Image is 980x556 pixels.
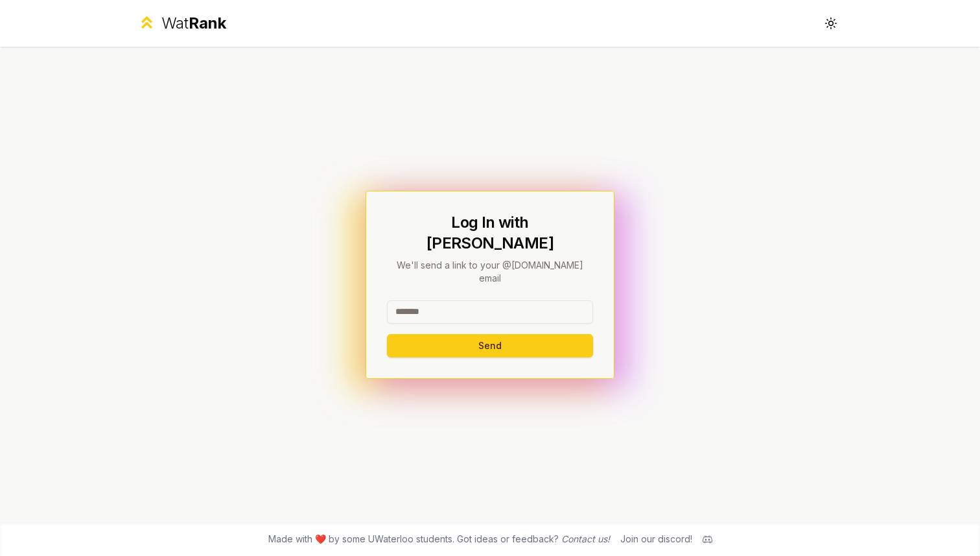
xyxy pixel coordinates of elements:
h1: Log In with [PERSON_NAME] [387,212,593,254]
a: WatRank [137,13,226,34]
a: Contact us! [561,533,610,544]
div: Join our discord! [620,533,692,546]
div: Wat [161,13,226,34]
span: Made with ❤️ by some UWaterloo students. Got ideas or feedback? [268,533,610,546]
p: We'll send a link to your @[DOMAIN_NAME] email [387,259,593,285]
button: Send [387,334,593,357]
span: Rank [189,14,226,32]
